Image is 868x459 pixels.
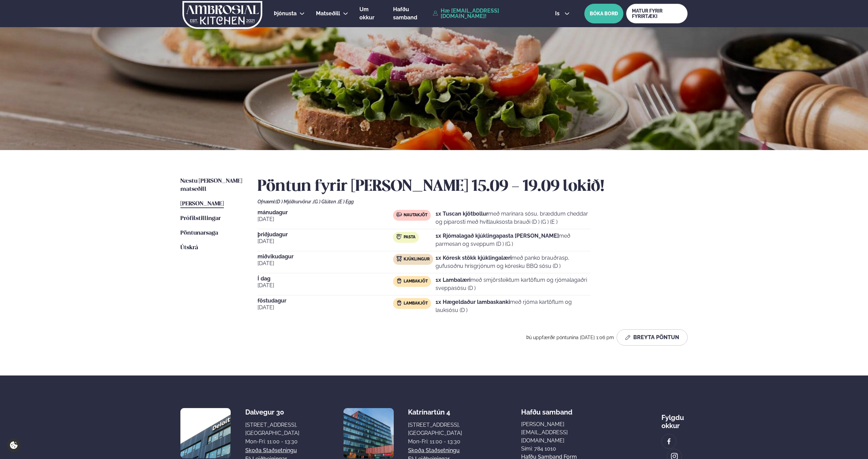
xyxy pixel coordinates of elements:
[393,5,429,22] a: Hafðu samband
[258,232,393,237] span: þriðjudagur
[626,4,688,23] a: MATUR FYRIR FYRIRTÆKI
[521,403,572,416] span: Hafðu samband
[245,421,299,437] div: [STREET_ADDRESS], [GEOGRAPHIC_DATA]
[258,237,393,245] span: [DATE]
[258,304,393,312] span: [DATE]
[180,245,198,251] span: Útskrá
[359,5,382,22] a: Um okkur
[521,420,603,445] a: [PERSON_NAME][EMAIL_ADDRESS][DOMAIN_NAME]
[526,335,614,340] span: Þú uppfærðir pöntunina [DATE] 1:06 pm
[258,298,393,304] span: föstudagur
[245,408,299,416] div: Dalvegur 30
[404,235,415,240] span: Pasta
[396,234,402,239] img: pasta.svg
[180,201,224,207] span: [PERSON_NAME]
[258,281,393,290] span: [DATE]
[661,408,688,430] div: Fylgdu okkur
[180,216,221,221] span: Prófílstillingar
[436,210,590,226] p: með marinara sósu, bræddum cheddar og piparosti með hvítlauksosta brauði (D ) (G ) (E )
[245,438,299,446] div: Mon-Fri: 11:00 - 13:30
[274,10,297,18] a: Þjónusta
[258,215,393,223] span: [DATE]
[393,6,417,21] span: Hafðu samband
[404,279,428,284] span: Lambakjöt
[276,199,313,204] span: (D ) Mjólkurvörur ,
[436,233,559,239] strong: 1x Rjómalagað kjúklingapasta [PERSON_NAME]
[404,301,428,306] span: Lambakjöt
[258,177,688,196] h2: Pöntun fyrir [PERSON_NAME] 15.09 - 19.09 lokið!
[436,210,488,217] strong: 1x Tuscan kjötbollur
[396,278,402,283] img: Lamb.svg
[180,177,244,194] a: Næstu [PERSON_NAME] matseðill
[396,256,402,261] img: chicken.svg
[584,4,623,23] button: BÓKA BORÐ
[359,6,374,21] span: Um okkur
[665,438,673,445] img: image alt
[436,277,471,283] strong: 1x Lambalæri
[433,8,539,19] a: Hæ [EMAIL_ADDRESS][DOMAIN_NAME]!
[245,446,297,455] a: Skoða staðsetningu
[662,434,676,448] a: image alt
[436,232,590,248] p: með parmesan og sveppum (D ) (G )
[338,199,354,204] span: (E ) Egg
[180,178,242,192] span: Næstu [PERSON_NAME] matseðill
[258,210,393,215] span: mánudagur
[180,229,218,237] a: Pöntunarsaga
[436,254,590,270] p: með panko brauðrasp, gufusoðnu hrísgrjónum og kóresku BBQ sósu (D )
[436,276,590,292] p: með smjörsteiktum kartöflum og rjómalagaðri sveppasósu (D )
[258,199,688,204] div: Ofnæmi:
[617,329,688,346] button: Breyta Pöntun
[408,421,462,437] div: [STREET_ADDRESS], [GEOGRAPHIC_DATA]
[521,445,603,453] p: Sími: 784 1010
[316,10,340,17] span: Matseðill
[436,255,512,261] strong: 1x Kóresk stökk kjúklingalæri
[316,10,340,18] a: Matseðill
[258,276,393,281] span: Í dag
[180,230,218,236] span: Pöntunarsaga
[404,257,430,262] span: Kjúklingur
[258,259,393,268] span: [DATE]
[274,10,297,17] span: Þjónusta
[550,11,575,16] button: is
[408,408,462,416] div: Katrínartún 4
[180,200,224,208] a: [PERSON_NAME]
[396,300,402,306] img: Lamb.svg
[555,11,562,16] span: is
[343,408,394,458] img: image alt
[436,298,590,314] p: með rjóma kartöflum og lauksósu (D )
[408,438,462,446] div: Mon-Fri: 11:00 - 13:30
[182,1,263,29] img: logo
[313,199,338,204] span: (G ) Glúten ,
[436,299,510,305] strong: 1x Hægeldaður lambaskanki
[404,213,427,218] span: Nautakjöt
[7,438,21,452] a: Cookie settings
[408,446,460,455] a: Skoða staðsetningu
[180,408,231,458] img: image alt
[180,215,221,223] a: Prófílstillingar
[258,254,393,259] span: miðvikudagur
[180,244,198,252] a: Útskrá
[396,212,402,217] img: beef.svg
